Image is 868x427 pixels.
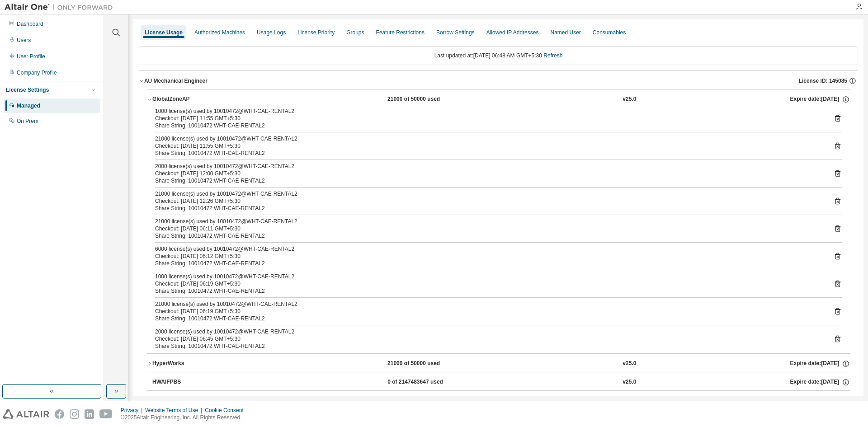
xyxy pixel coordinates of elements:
[155,197,820,205] div: Checkout: [DATE] 12:26 GMT+5:30
[6,86,49,94] div: License Settings
[152,372,850,392] button: HWAIFPBS0 of 2147483647 usedv25.0Expire date:[DATE]
[145,29,183,36] div: License Usage
[147,354,850,374] button: HyperWorks21000 of 50000 usedv25.0Expire date:[DATE]
[145,407,205,414] div: Website Terms of Use
[144,77,208,84] div: AU Mechanical Engineer
[790,95,850,103] div: Expire date: [DATE]
[17,117,38,125] div: On Prem
[543,52,562,59] a: Refresh
[155,335,820,343] div: Checkout: [DATE] 06:45 GMT+5:30
[152,378,234,386] div: HWAIFPBS
[17,37,31,44] div: Users
[155,190,820,197] div: 21000 license(s) used by 10010472@WHT-CAE-RENTAL2
[139,46,858,65] div: Last updated at: [DATE] 06:48 AM GMT+5:30
[155,287,820,295] div: Share String: 10010472:WHT-CAE-RENTAL2
[155,315,820,322] div: Share String: 10010472:WHT-CAE-RENTAL2
[550,29,580,36] div: Named User
[152,360,234,368] div: HyperWorks
[593,29,626,36] div: Consumables
[155,163,820,170] div: 2000 license(s) used by 10010472@WHT-CAE-RENTAL2
[55,409,64,419] img: facebook.svg
[387,95,469,103] div: 21000 of 50000 used
[155,343,820,350] div: Share String: 10010472:WHT-CAE-RENTAL2
[17,102,40,109] div: Managed
[147,89,850,109] button: GlobalZoneAP21000 of 50000 usedv25.0Expire date:[DATE]
[623,378,636,386] div: v25.0
[387,378,469,386] div: 0 of 2147483647 used
[85,409,94,419] img: linkedin.svg
[155,273,820,280] div: 1000 license(s) used by 10010472@WHT-CAE-RENTAL2
[257,29,286,36] div: Usage Logs
[623,95,636,103] div: v25.0
[155,308,820,315] div: Checkout: [DATE] 06:19 GMT+5:30
[346,29,364,36] div: Groups
[155,218,820,225] div: 21000 license(s) used by 10010472@WHT-CAE-RENTAL2
[486,29,539,36] div: Allowed IP Addresses
[152,95,234,103] div: GlobalZoneAP
[155,150,820,157] div: Share String: 10010472:WHT-CAE-RENTAL2
[152,391,850,411] button: HWAMDCPrivateAuthoring0 of 2147483647 usedv25.0Expire date:[DATE]
[70,409,79,419] img: instagram.svg
[17,69,57,76] div: Company Profile
[99,409,113,419] img: youtube.svg
[139,71,858,91] button: AU Mechanical EngineerLicense ID: 145085
[155,280,820,287] div: Checkout: [DATE] 06:19 GMT+5:30
[376,29,425,36] div: Feature Restrictions
[155,115,820,122] div: Checkout: [DATE] 11:55 GMT+5:30
[155,205,820,212] div: Share String: 10010472:WHT-CAE-RENTAL2
[5,3,118,12] img: Altair One
[436,29,475,36] div: Borrow Settings
[155,232,820,239] div: Share String: 10010472:WHT-CAE-RENTAL2
[155,177,820,184] div: Share String: 10010472:WHT-CAE-RENTAL2
[155,108,820,115] div: 1000 license(s) used by 10010472@WHT-CAE-RENTAL2
[155,245,820,253] div: 6000 license(s) used by 10010472@WHT-CAE-RENTAL2
[205,407,249,414] div: Cookie Consent
[3,409,49,419] img: altair_logo.svg
[155,135,820,142] div: 21000 license(s) used by 10010472@WHT-CAE-RENTAL2
[17,20,43,28] div: Dashboard
[155,328,820,335] div: 2000 license(s) used by 10010472@WHT-CAE-RENTAL2
[790,360,850,368] div: Expire date: [DATE]
[623,360,636,368] div: v25.0
[297,29,335,36] div: License Priority
[155,253,820,260] div: Checkout: [DATE] 06:12 GMT+5:30
[121,407,145,414] div: Privacy
[790,378,850,386] div: Expire date: [DATE]
[194,29,245,36] div: Authorized Machines
[155,260,820,267] div: Share String: 10010472:WHT-CAE-RENTAL2
[17,53,45,60] div: User Profile
[121,414,249,422] p: © 2025 Altair Engineering, Inc. All Rights Reserved.
[155,122,820,129] div: Share String: 10010472:WHT-CAE-RENTAL2
[387,360,469,368] div: 21000 of 50000 used
[155,225,820,232] div: Checkout: [DATE] 06:11 GMT+5:30
[155,170,820,177] div: Checkout: [DATE] 12:00 GMT+5:30
[799,77,847,84] span: License ID: 145085
[155,300,820,308] div: 21000 license(s) used by 10010472@WHT-CAE-RENTAL2
[155,142,820,150] div: Checkout: [DATE] 11:55 GMT+5:30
